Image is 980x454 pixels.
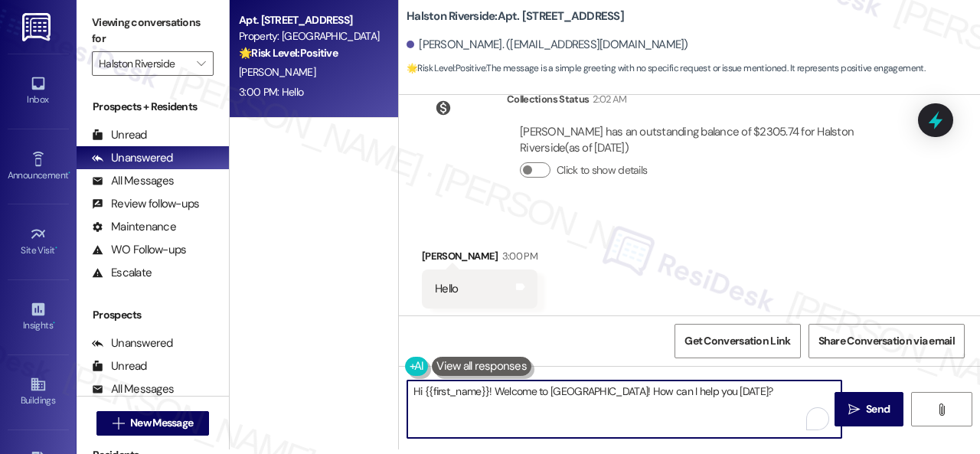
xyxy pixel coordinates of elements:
div: [PERSON_NAME]. ([EMAIL_ADDRESS][DOMAIN_NAME]) [407,37,688,53]
span: Share Conversation via email [818,333,955,349]
div: Review follow-ups [92,196,199,212]
div: Hello [435,281,458,297]
span: • [55,243,57,253]
span: New Message [130,415,193,431]
div: Maintenance [92,219,176,235]
label: Click to show details [557,162,647,178]
textarea: To enrich screen reader interactions, please activate Accessibility in Grammarly extension settings [407,381,841,438]
i:  [197,57,205,70]
strong: 🌟 Risk Level: Positive [407,62,485,74]
div: [PERSON_NAME] [422,248,537,269]
span: • [68,168,70,178]
input: All communities [99,51,189,76]
div: All Messages [92,381,174,397]
div: Property: [GEOGRAPHIC_DATA] [239,28,381,44]
div: Unread [92,127,147,143]
span: • [53,318,55,328]
a: Insights • [8,296,69,338]
a: Site Visit • [8,221,69,263]
div: WO Follow-ups [92,242,186,258]
strong: 🌟 Risk Level: Positive [239,46,338,60]
i:  [848,403,860,416]
i:  [113,417,124,430]
b: Halston Riverside: Apt. [STREET_ADDRESS] [407,8,624,24]
div: 2:02 AM [589,91,626,107]
div: Unanswered [92,150,173,166]
div: Prospects + Residents [77,99,229,115]
a: Buildings [8,371,69,413]
div: Apt. [STREET_ADDRESS] [239,12,381,28]
div: Unread [92,358,147,374]
span: Send [866,401,890,417]
span: [PERSON_NAME] [239,65,315,79]
div: All Messages [92,173,174,189]
div: [PERSON_NAME] has an outstanding balance of $2305.74 for Halston Riverside (as of [DATE]) [520,124,909,157]
div: 3:00 PM [498,248,537,264]
i:  [936,403,947,416]
div: Prospects [77,307,229,323]
button: Get Conversation Link [675,324,800,358]
button: Send [835,392,903,426]
label: Viewing conversations for [92,11,214,51]
button: Share Conversation via email [808,324,965,358]
div: Collections Status [507,91,589,107]
span: Get Conversation Link [684,333,790,349]
img: ResiDesk Logo [22,13,54,41]
div: Escalate [92,265,152,281]
a: Inbox [8,70,69,112]
button: New Message [96,411,210,436]
div: 3:00 PM: Hello [239,85,303,99]
div: Unanswered [92,335,173,351]
span: : The message is a simple greeting with no specific request or issue mentioned. It represents pos... [407,60,925,77]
